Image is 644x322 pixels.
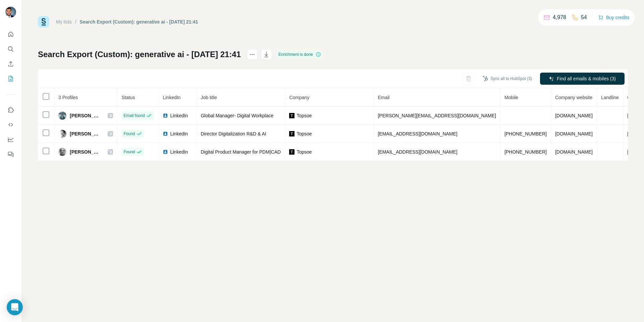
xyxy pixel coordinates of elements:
[581,13,587,22] p: 54
[5,148,16,160] button: Feedback
[504,149,547,155] span: [PHONE_NUMBER]
[598,13,629,22] button: Buy credits
[5,7,16,17] img: Avatar
[5,28,16,40] button: Quick start
[163,95,180,100] span: LinkedIn
[557,75,616,82] span: Find all emails & mobiles (3)
[289,113,294,118] img: company-logo
[38,49,241,60] h1: Search Export (Custom): generative ai - [DATE] 21:41
[163,113,168,118] img: LinkedIn logo
[289,95,309,100] span: Company
[378,113,496,118] span: [PERSON_NAME][EMAIL_ADDRESS][DOMAIN_NAME]
[58,130,66,138] img: Avatar
[5,43,16,55] button: Search
[123,113,145,119] span: Email found
[5,119,16,131] button: Use Surfe API
[297,149,312,155] span: Topsoe
[170,112,188,119] span: LinkedIn
[38,16,49,28] img: Surfe Logo
[504,95,518,100] span: Mobile
[627,95,644,100] span: Country
[201,113,273,118] span: Global Manager- Digital Workplace
[5,133,16,146] button: Dashboard
[478,74,537,84] button: Sync all to HubSpot (3)
[75,18,76,25] li: /
[80,18,198,25] div: Search Export (Custom): generative ai - [DATE] 21:41
[58,112,66,120] img: Avatar
[601,95,619,100] span: Landline
[5,73,16,85] button: My lists
[5,58,16,70] button: Enrich CSV
[58,95,78,100] span: 3 Profiles
[70,112,101,119] span: [PERSON_NAME]
[56,19,72,25] a: My lists
[170,130,188,137] span: LinkedIn
[297,112,312,119] span: Topsoe
[201,95,217,100] span: Job title
[170,149,188,155] span: LinkedIn
[378,149,457,155] span: [EMAIL_ADDRESS][DOMAIN_NAME]
[121,95,135,100] span: Status
[123,131,135,137] span: Found
[555,149,593,155] span: [DOMAIN_NAME]
[540,73,625,85] button: Find all emails & mobiles (3)
[378,95,389,100] span: Email
[276,50,323,58] div: Enrichment is done
[247,49,258,60] button: actions
[378,131,457,136] span: [EMAIL_ADDRESS][DOMAIN_NAME]
[70,130,101,137] span: [PERSON_NAME]
[289,131,294,136] img: company-logo
[163,149,168,155] img: LinkedIn logo
[553,13,566,22] p: 4,978
[70,149,101,155] span: [PERSON_NAME]
[201,149,281,155] span: Digital Product Manager for PDM|CAD
[163,131,168,136] img: LinkedIn logo
[555,113,593,118] span: [DOMAIN_NAME]
[5,104,16,116] button: Use Surfe on LinkedIn
[555,95,592,100] span: Company website
[123,149,135,155] span: Found
[289,149,294,155] img: company-logo
[555,131,593,136] span: [DOMAIN_NAME]
[297,130,312,137] span: Topsoe
[201,131,266,136] span: Director Digitalization R&D & AI
[7,299,23,315] div: Open Intercom Messenger
[504,131,547,136] span: [PHONE_NUMBER]
[58,148,66,156] img: Avatar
